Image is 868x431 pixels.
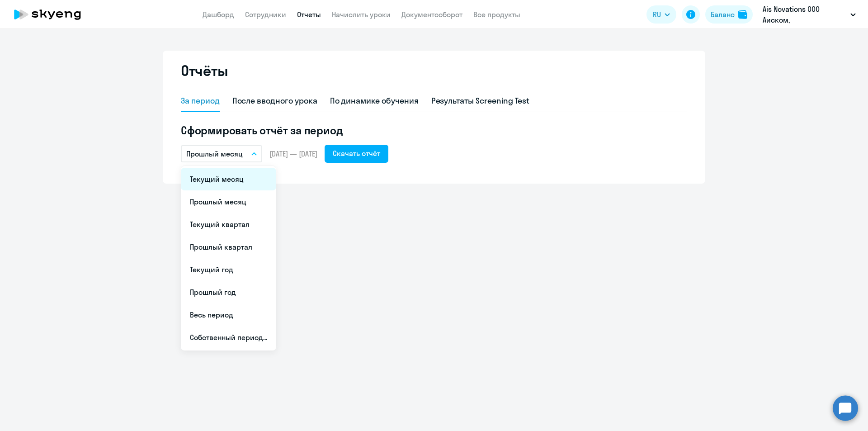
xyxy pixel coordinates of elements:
div: Скачать отчёт [333,148,380,159]
button: RU [646,5,676,24]
img: balance [738,10,747,19]
span: RU [653,9,661,20]
button: Прошлый месяц [181,145,262,162]
ul: RU [181,166,276,350]
div: После вводного урока [232,95,317,107]
p: Ais Novations ООО Аиском, [GEOGRAPHIC_DATA], ООО [763,4,847,25]
a: Дашборд [203,10,234,19]
h2: Отчёты [181,62,228,80]
div: Баланс [711,9,735,20]
p: Прошлый месяц [186,148,243,159]
a: Сотрудники [245,10,286,19]
div: По динамике обучения [330,95,419,107]
button: Балансbalance [705,5,753,24]
div: За период [181,95,220,107]
h5: Сформировать отчёт за период [181,123,687,137]
button: Ais Novations ООО Аиском, [GEOGRAPHIC_DATA], ООО [758,4,860,25]
button: Скачать отчёт [325,145,388,163]
span: [DATE] — [DATE] [269,149,317,159]
a: Все продукты [473,10,520,19]
div: Результаты Screening Test [431,95,530,107]
a: Документооборот [401,10,462,19]
a: Начислить уроки [332,10,391,19]
a: Отчеты [297,10,321,19]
